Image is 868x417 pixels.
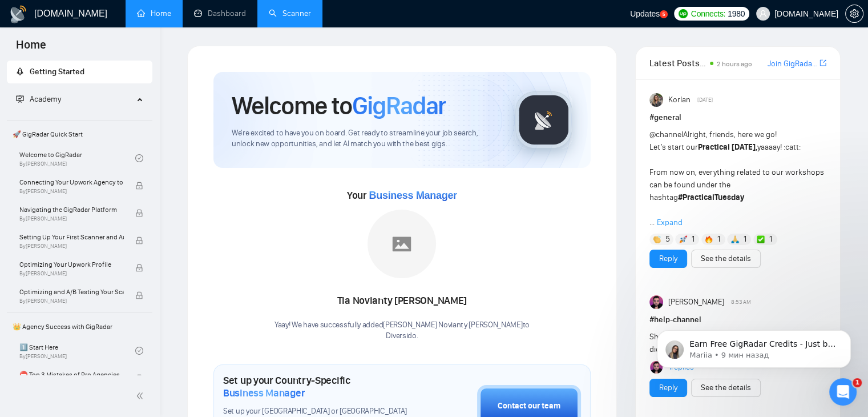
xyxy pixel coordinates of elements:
span: 🚀 GigRadar Quick Start [8,123,151,146]
a: setting [845,9,863,18]
a: homeHome [137,9,171,18]
span: check-circle [135,154,143,162]
span: Business Manager [369,190,457,201]
span: setting [846,9,863,18]
a: Join GigRadar Slack Community [768,58,817,70]
p: Diversido . [274,331,530,342]
iframe: Intercom live chat [829,378,857,406]
img: Rodrigo Nask [649,295,663,309]
a: 5 [660,10,668,18]
li: Getting Started [7,61,152,83]
a: See the details [701,252,751,265]
div: Tia Novianty [PERSON_NAME] [274,291,530,311]
span: By [PERSON_NAME] [19,298,124,304]
a: searchScanner [269,9,311,18]
button: setting [845,5,863,23]
img: logo [9,5,27,23]
span: [PERSON_NAME] [668,296,724,308]
span: Navigating the GigRadar Platform [19,204,124,215]
span: export [819,58,826,67]
span: Your [347,189,457,202]
span: 1 [717,234,720,245]
span: Setting Up Your First Scanner and Auto-Bidder [19,231,124,243]
span: lock [135,291,143,299]
strong: #PracticalTuesday [678,193,744,202]
img: upwork-logo.png [679,9,688,18]
img: 👏 [653,235,661,243]
iframe: Intercom notifications сообщение [640,306,868,386]
span: Academy [30,94,61,104]
h1: Set up your Country-Specific [223,374,420,399]
span: Alright, friends, here we go! Let’s start our yaaaay! :catt: From now on, everything related to o... [649,130,824,227]
span: @channel [649,130,683,139]
span: 5 [665,234,670,245]
span: Korlan [668,94,690,106]
span: Business Manager [223,387,305,399]
span: fund-projection-screen [16,95,24,103]
span: [DATE] [697,95,713,105]
span: 1980 [728,7,745,20]
span: Connecting Your Upwork Agency to GigRadar [19,177,124,188]
span: lock [135,264,143,272]
span: double-left [136,390,147,402]
button: See the details [691,250,761,268]
span: 1 [853,378,862,387]
img: gigradar-logo.png [515,91,572,149]
span: Academy [16,94,61,104]
a: 1️⃣ Start HereBy[PERSON_NAME] [19,338,135,363]
img: Korlan [649,93,663,107]
span: lock [135,236,143,244]
span: By [PERSON_NAME] [19,243,124,250]
img: 🙏 [731,235,739,243]
span: By [PERSON_NAME] [19,188,124,195]
span: 1 [769,234,772,245]
span: lock [135,182,143,190]
span: rocket [16,67,24,75]
span: 👑 Agency Success with GigRadar [8,315,151,338]
span: Getting Started [30,67,84,77]
a: Reply [659,382,677,394]
div: Contact our team [498,400,560,412]
a: Reply [659,252,677,265]
img: 🔥 [705,235,713,243]
img: 🚀 [679,235,687,243]
span: We're excited to have you on board. Get ready to streamline your job search, unlock new opportuni... [232,128,497,150]
span: 2 hours ago [717,60,752,68]
span: Connects: [691,7,725,20]
a: See the details [701,382,751,394]
a: dashboardDashboard [194,9,246,18]
h1: # general [649,111,826,124]
img: ✅ [757,235,765,243]
span: lock [135,374,143,382]
span: 1 [691,234,694,245]
span: Updates [630,9,660,18]
a: export [819,58,826,69]
span: ⛔ Top 3 Mistakes of Pro Agencies [19,369,124,380]
span: Optimizing and A/B Testing Your Scanner for Better Results [19,286,124,298]
span: check-circle [135,347,143,355]
div: Yaay! We have successfully added [PERSON_NAME] Novianty [PERSON_NAME] to [274,320,530,342]
span: lock [135,209,143,217]
h1: Welcome to [232,90,446,121]
span: Expand [657,218,683,227]
span: 8:53 AM [731,297,751,307]
img: placeholder.png [368,210,436,278]
span: Latest Posts from the GigRadar Community [649,56,706,70]
span: Optimizing Your Upwork Profile [19,259,124,270]
strong: Practical [DATE], [698,142,757,152]
span: By [PERSON_NAME] [19,270,124,277]
a: Welcome to GigRadarBy[PERSON_NAME] [19,146,135,171]
text: 5 [663,12,665,17]
button: Reply [649,250,687,268]
span: user [759,10,767,18]
span: 1 [743,234,746,245]
button: See the details [691,379,761,397]
span: Home [7,37,55,61]
span: GigRadar [352,90,446,121]
button: Reply [649,379,687,397]
span: By [PERSON_NAME] [19,215,124,222]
